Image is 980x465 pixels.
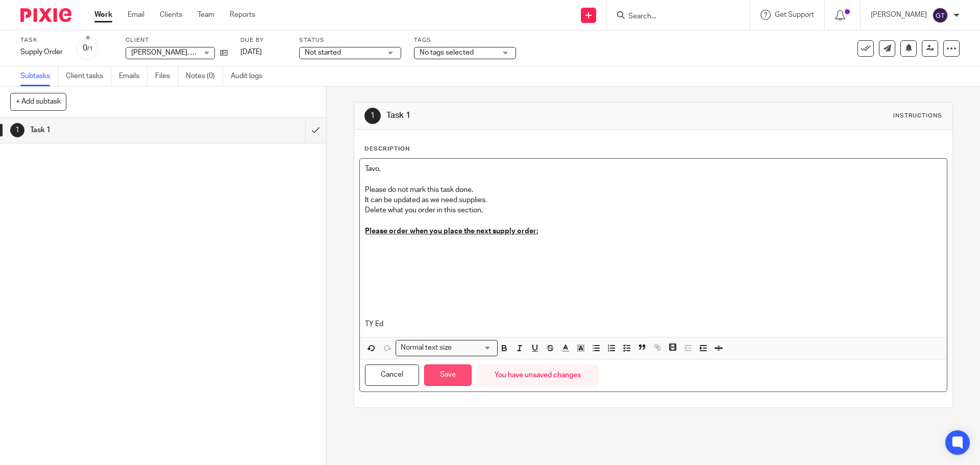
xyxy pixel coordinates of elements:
[30,123,207,138] h1: Task 1
[119,66,148,86] a: Emails
[364,145,410,153] p: Description
[20,8,71,22] img: Pixie
[126,36,228,44] label: Client
[424,364,472,386] button: Save
[305,49,341,56] span: Not started
[627,12,719,21] input: Search
[20,36,63,44] label: Task
[10,123,24,137] div: 1
[230,10,255,20] a: Reports
[386,110,675,121] h1: Task 1
[871,10,927,20] p: [PERSON_NAME]
[299,36,401,44] label: Status
[775,11,814,18] span: Get Support
[396,340,498,356] div: Search for option
[128,10,144,20] a: Email
[160,10,182,20] a: Clients
[365,364,419,386] button: Cancel
[414,36,516,44] label: Tags
[365,228,538,235] u: Please order when you place the next supply order:
[240,48,262,56] span: [DATE]
[94,10,112,20] a: Work
[186,66,223,86] a: Notes (0)
[365,205,941,215] p: Delete what you order in this section.
[365,185,941,195] p: Please do not mark this task done.
[455,342,492,353] input: Search for option
[231,66,270,86] a: Audit logs
[198,10,214,20] a: Team
[398,342,454,353] span: Normal text size
[155,66,178,86] a: Files
[365,164,941,174] p: Tavo,
[66,66,111,86] a: Client tasks
[240,36,286,44] label: Due by
[932,7,948,23] img: svg%3E
[20,66,58,86] a: Subtasks
[365,195,941,205] p: It can be updated as we need supplies.
[83,42,93,54] div: 0
[893,112,942,120] div: Instructions
[420,49,474,56] span: No tags selected
[87,46,93,52] small: /1
[364,108,381,124] div: 1
[20,47,63,57] div: Supply Order
[365,319,941,329] p: TY Ed
[477,364,599,386] div: You have unsaved changes
[131,49,218,56] span: [PERSON_NAME], CPA, P.C.
[10,93,66,110] button: + Add subtask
